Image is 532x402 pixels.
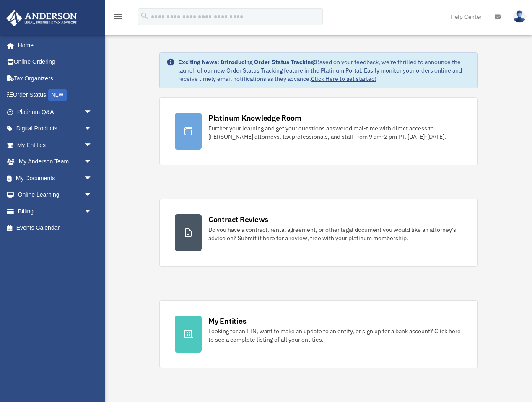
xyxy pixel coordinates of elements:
span: arrow_drop_down [84,187,101,204]
div: Looking for an EIN, want to make an update to an entity, or sign up for a bank account? Click her... [208,327,462,344]
a: Click Here to get started! [311,75,376,83]
a: My Entities Looking for an EIN, want to make an update to an entity, or sign up for a bank accoun... [159,300,478,368]
a: Online Ordering [6,54,105,70]
img: User Pic [513,10,526,23]
a: Events Calendar [6,220,105,236]
strong: Exciting News: Introducing Order Status Tracking! [178,58,316,66]
div: Further your learning and get your questions answered real-time with direct access to [PERSON_NAM... [208,124,462,141]
div: Do you have a contract, rental agreement, or other legal document you would like an attorney's ad... [208,226,462,242]
a: My Documentsarrow_drop_down [6,170,105,187]
a: Order StatusNEW [6,87,105,104]
a: menu [113,15,123,22]
span: arrow_drop_down [84,137,101,154]
img: Anderson Advisors Platinum Portal [4,10,80,26]
a: My Entitiesarrow_drop_down [6,137,105,153]
a: Contract Reviews Do you have a contract, rental agreement, or other legal document you would like... [159,199,478,267]
span: arrow_drop_down [84,104,101,121]
a: Platinum Knowledge Room Further your learning and get your questions answered real-time with dire... [159,97,478,165]
div: My Entities [208,316,246,326]
span: arrow_drop_down [84,203,101,220]
a: Home [6,37,101,54]
a: Platinum Q&Aarrow_drop_down [6,104,105,120]
span: arrow_drop_down [84,153,101,171]
a: Billingarrow_drop_down [6,203,105,220]
i: search [140,11,149,21]
div: NEW [48,89,67,101]
div: Contract Reviews [208,214,268,225]
i: menu [113,12,123,22]
span: arrow_drop_down [84,120,101,137]
a: Tax Organizers [6,70,105,87]
div: Platinum Knowledge Room [208,113,301,123]
a: Online Learningarrow_drop_down [6,187,105,203]
span: arrow_drop_down [84,170,101,187]
div: Based on your feedback, we're thrilled to announce the launch of our new Order Status Tracking fe... [178,58,470,83]
a: My Anderson Teamarrow_drop_down [6,153,105,170]
a: Digital Productsarrow_drop_down [6,120,105,137]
